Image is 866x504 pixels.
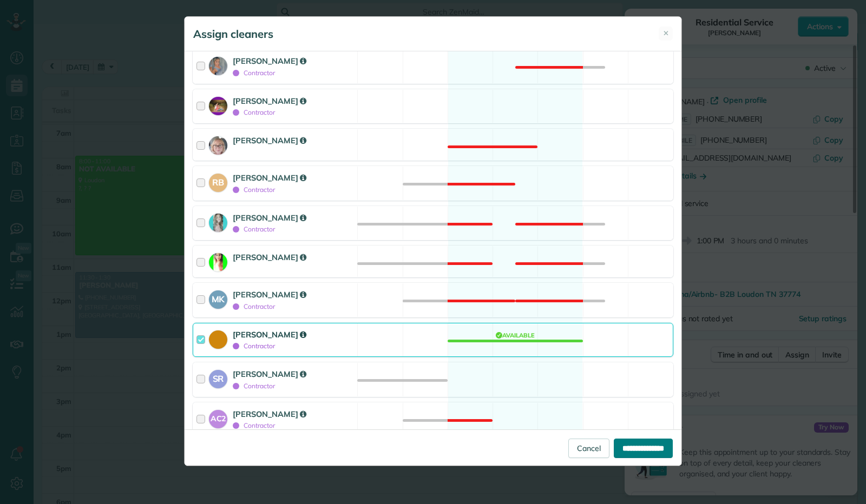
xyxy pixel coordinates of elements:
[233,329,306,340] strong: [PERSON_NAME]
[209,174,227,189] strong: RB
[663,28,669,38] span: ✕
[568,439,609,458] a: Cancel
[233,213,306,223] strong: [PERSON_NAME]
[209,370,227,385] strong: SR
[233,252,306,262] strong: [PERSON_NAME]
[233,289,306,300] strong: [PERSON_NAME]
[233,409,306,419] strong: [PERSON_NAME]
[233,173,306,183] strong: [PERSON_NAME]
[233,108,275,116] span: Contractor
[233,185,275,194] span: Contractor
[233,96,306,106] strong: [PERSON_NAME]
[193,26,273,42] h5: Assign cleaners
[209,410,227,425] strong: AC2
[233,225,275,233] span: Contractor
[233,56,306,66] strong: [PERSON_NAME]
[209,290,227,306] strong: MK
[233,382,275,390] span: Contractor
[233,369,306,379] strong: [PERSON_NAME]
[233,302,275,310] span: Contractor
[233,135,306,145] strong: [PERSON_NAME]
[233,421,275,429] span: Contractor
[233,342,275,350] span: Contractor
[233,69,275,77] span: Contractor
